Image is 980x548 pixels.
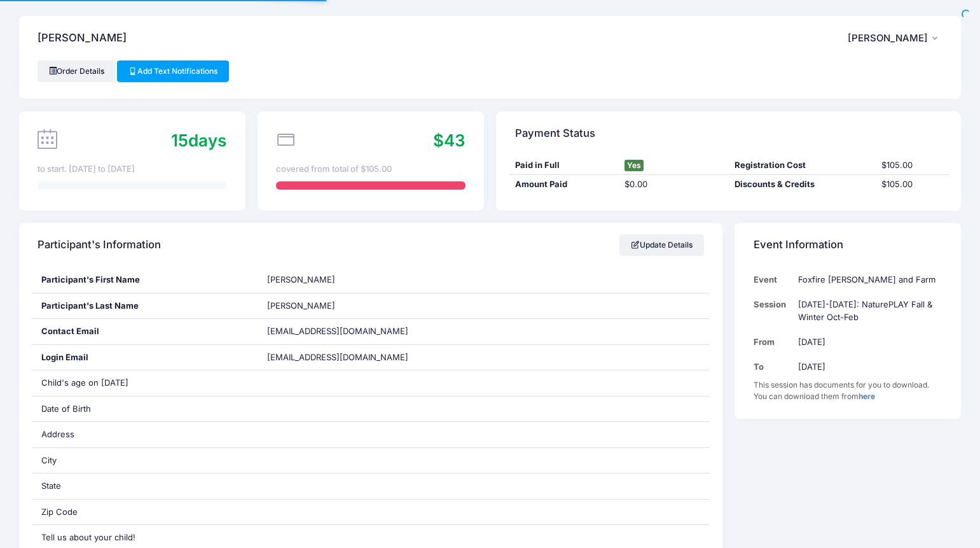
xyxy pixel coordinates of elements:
a: Add Text Notifications [117,60,229,82]
div: $105.00 [875,159,948,172]
td: Event [754,267,792,292]
span: 15 [171,130,188,150]
div: $105.00 [875,178,948,191]
div: Paid in Full [509,159,619,172]
a: Order Details [38,60,115,82]
button: [PERSON_NAME] [848,24,942,53]
td: To [754,355,792,379]
div: Amount Paid [509,178,619,191]
span: [EMAIL_ADDRESS][DOMAIN_NAME] [267,326,408,336]
div: Contact Email [32,319,258,344]
div: Registration Cost [729,159,876,172]
div: Child's age on [DATE] [32,370,258,396]
div: $0.00 [619,178,729,191]
div: This session has documents for you to download. You can download them from [754,379,942,402]
div: days [171,128,226,153]
span: Yes [625,160,644,171]
div: Address [32,422,258,447]
div: Date of Birth [32,397,258,422]
div: City [32,448,258,474]
h4: [PERSON_NAME] [38,20,127,57]
div: to start. [DATE] to [DATE] [38,163,226,176]
h4: Participant's Information [38,227,161,263]
div: State [32,474,258,499]
h4: Event Information [754,227,843,263]
td: [DATE]-[DATE]: NaturePLAY Fall & Winter Oct-Feb [792,292,942,330]
div: Participant's Last Name [32,293,258,319]
a: here [859,391,875,401]
td: Foxfire [PERSON_NAME] and Farm [792,267,942,292]
span: [EMAIL_ADDRESS][DOMAIN_NAME] [267,351,426,364]
div: Zip Code [32,500,258,525]
span: $43 [433,130,466,150]
span: [PERSON_NAME] [267,274,335,285]
h4: Payment Status [515,115,595,151]
td: [DATE] [792,330,942,355]
div: Discounts & Credits [729,178,876,191]
div: Participant's First Name [32,267,258,293]
span: [PERSON_NAME] [267,300,335,311]
td: Session [754,292,792,330]
td: From [754,330,792,355]
td: [DATE] [792,355,942,379]
a: Update Details [619,234,704,256]
div: covered from total of $105.00 [276,163,465,176]
span: [PERSON_NAME] [848,32,928,44]
div: Login Email [32,345,258,370]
